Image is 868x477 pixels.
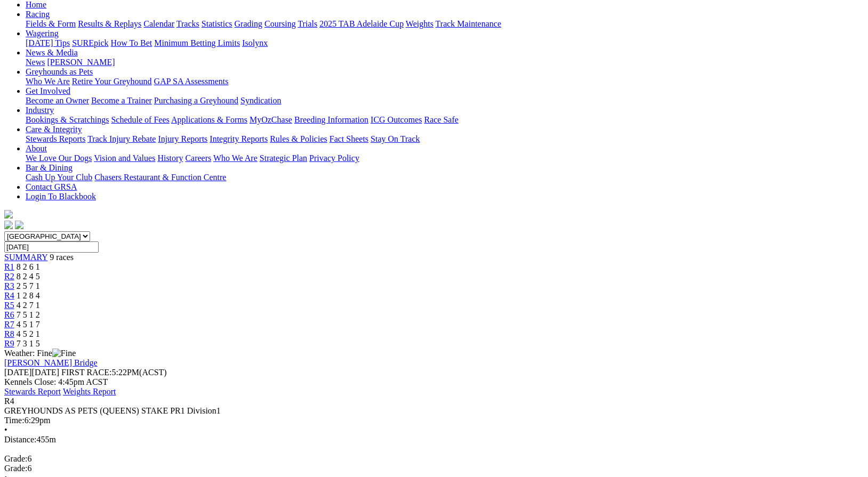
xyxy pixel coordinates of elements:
[158,134,207,143] a: Injury Reports
[154,77,229,86] a: GAP SA Assessments
[4,454,28,463] span: Grade:
[26,38,864,48] div: Wagering
[4,262,14,271] a: R1
[309,153,359,163] a: Privacy Policy
[72,38,108,47] a: SUREpick
[235,19,262,28] a: Grading
[4,339,14,348] a: R9
[4,310,14,319] span: R6
[242,38,268,47] a: Isolynx
[171,115,247,124] a: Applications & Forms
[72,77,152,86] a: Retire Your Greyhound
[4,241,99,253] input: Select date
[26,77,70,86] a: Who We Are
[26,134,85,143] a: Stewards Reports
[26,19,864,29] div: Racing
[4,301,14,310] a: R5
[4,397,14,406] span: R4
[436,19,501,28] a: Track Maintenance
[26,96,864,106] div: Get Involved
[264,19,296,28] a: Coursing
[260,153,307,163] a: Strategic Plan
[157,153,183,163] a: History
[26,173,92,182] a: Cash Up Your Club
[26,115,109,124] a: Bookings & Scratchings
[4,210,13,219] img: logo-grsa-white.png
[94,153,155,163] a: Vision and Values
[4,387,61,396] a: Stewards Report
[294,115,368,124] a: Breeding Information
[26,77,864,86] div: Greyhounds as Pets
[26,58,45,67] a: News
[4,406,864,416] div: GREYHOUNDS AS PETS (QUEENS) STAKE PR1 Division1
[176,19,199,28] a: Tracks
[4,464,864,473] div: 6
[210,134,268,143] a: Integrity Reports
[4,435,864,444] div: 455m
[26,163,73,172] a: Bar & Dining
[26,182,77,191] a: Contact GRSA
[371,115,422,124] a: ICG Outcomes
[4,435,36,444] span: Distance:
[185,153,211,163] a: Careers
[17,262,40,271] span: 8 2 6 1
[4,416,25,425] span: Time:
[111,38,152,47] a: How To Bet
[26,144,47,153] a: About
[4,358,98,367] a: [PERSON_NAME] Bridge
[111,115,169,124] a: Schedule of Fees
[17,301,40,310] span: 4 2 7 1
[26,96,89,105] a: Become an Owner
[4,425,7,434] span: •
[17,281,40,290] span: 2 5 7 1
[4,221,13,229] img: facebook.svg
[4,368,59,377] span: [DATE]
[4,368,32,377] span: [DATE]
[50,253,74,262] span: 9 races
[4,454,864,464] div: 6
[26,48,78,57] a: News & Media
[329,134,368,143] a: Fact Sheets
[4,253,47,262] a: SUMMARY
[4,329,14,338] a: R8
[424,115,458,124] a: Race Safe
[406,19,433,28] a: Weights
[61,368,167,377] span: 5:22PM(ACST)
[26,134,864,144] div: Care & Integrity
[26,153,92,163] a: We Love Our Dogs
[26,29,59,38] a: Wagering
[17,329,40,338] span: 4 5 2 1
[154,38,240,47] a: Minimum Betting Limits
[17,339,40,348] span: 7 3 1 5
[52,349,76,358] img: Fine
[26,125,82,134] a: Care & Integrity
[17,291,40,300] span: 1 2 8 4
[4,416,864,425] div: 6:29pm
[143,19,174,28] a: Calendar
[4,291,14,300] a: R4
[61,368,111,377] span: FIRST RACE:
[4,272,14,281] a: R2
[250,115,292,124] a: MyOzChase
[154,96,238,105] a: Purchasing a Greyhound
[26,10,50,19] a: Racing
[15,221,23,229] img: twitter.svg
[4,464,28,473] span: Grade:
[26,86,70,95] a: Get Involved
[87,134,156,143] a: Track Injury Rebate
[26,58,864,67] div: News & Media
[17,320,40,329] span: 4 5 1 7
[4,320,14,329] a: R7
[371,134,420,143] a: Stay On Track
[26,67,93,76] a: Greyhounds as Pets
[94,173,226,182] a: Chasers Restaurant & Function Centre
[17,272,40,281] span: 8 2 4 5
[213,153,258,163] a: Who We Are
